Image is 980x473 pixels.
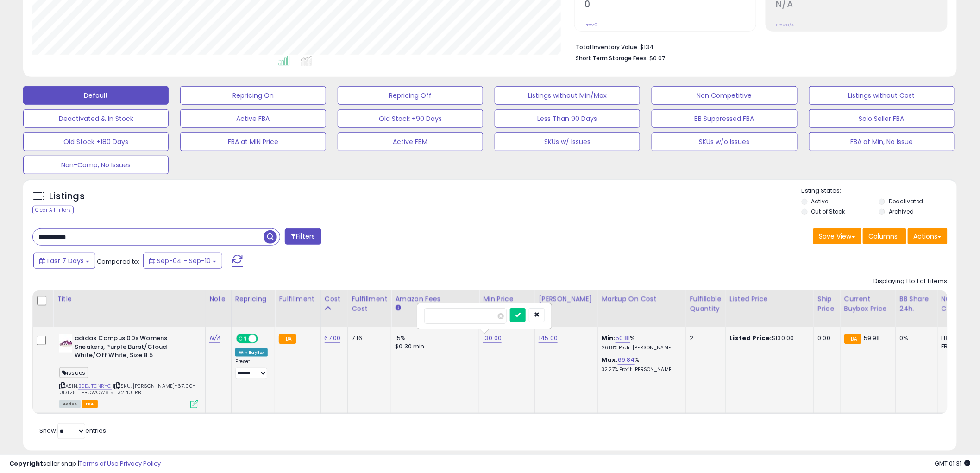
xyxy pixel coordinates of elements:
[864,334,880,342] span: 59.98
[9,460,161,468] div: seller snap | |
[237,335,249,343] span: ON
[325,334,341,343] a: 67.00
[23,156,169,174] button: Non-Comp, No Issues
[844,294,892,314] div: Current Buybox Price
[235,359,268,379] div: Preset:
[279,294,316,304] div: Fulfillment
[23,109,169,128] button: Deactivated & In Stock
[483,294,531,304] div: Min Price
[97,257,139,266] span: Compared to:
[395,304,401,312] small: Amazon Fees.
[935,459,971,468] span: 2025-09-18 01:31 GMT
[602,366,678,373] p: 32.27% Profit [PERSON_NAME]
[649,54,665,63] span: $0.07
[602,334,616,342] b: Min:
[395,342,472,351] div: $0.30 min
[942,342,972,351] div: FBM: 1
[602,356,678,373] div: %
[730,334,807,342] div: $130.00
[338,132,483,151] button: Active FBM
[942,334,972,342] div: FBA: 4
[235,348,268,357] div: Win BuyBox
[576,41,941,52] li: $134
[809,86,955,105] button: Listings without Cost
[602,294,682,304] div: Markup on Cost
[690,294,722,314] div: Fulfillable Quantity
[82,400,98,408] span: FBA
[776,22,794,28] small: Prev: N/A
[618,355,635,365] a: 69.84
[395,334,472,342] div: 15%
[889,208,914,215] label: Archived
[602,355,618,364] b: Max:
[844,334,861,344] small: FBA
[180,86,326,105] button: Repricing On
[395,294,475,304] div: Amazon Fees
[180,132,326,151] button: FBA at MIN Price
[539,334,558,343] a: 145.00
[809,109,955,128] button: Solo Seller FBA
[652,86,797,105] button: Non Competitive
[59,382,196,396] span: | SKU: [PERSON_NAME]-67.00-013125--PBCWOW8.5-132.40-RB
[869,232,898,241] span: Columns
[209,334,220,343] a: N/A
[57,294,201,304] div: Title
[809,132,955,151] button: FBA at Min, No Issue
[811,208,845,215] label: Out of Stock
[257,335,271,343] span: OFF
[616,334,630,343] a: 50.81
[338,86,483,105] button: Repricing Off
[9,459,43,468] strong: Copyright
[180,109,326,128] button: Active FBA
[813,228,861,244] button: Save View
[78,382,112,390] a: B0DJTGNRYG
[900,294,934,314] div: BB Share 24h.
[598,290,686,327] th: The percentage added to the cost of goods (COGS) that forms the calculator for Min & Max prices.
[576,43,639,51] b: Total Inventory Value:
[352,334,384,342] div: 7.16
[811,197,829,205] label: Active
[863,228,906,244] button: Columns
[279,334,296,344] small: FBA
[39,426,106,435] span: Show: entries
[352,294,387,314] div: Fulfillment Cost
[576,54,648,62] b: Short Term Storage Fees:
[539,294,594,304] div: [PERSON_NAME]
[120,459,161,468] a: Privacy Policy
[900,334,930,342] div: 0%
[47,256,84,265] span: Last 7 Days
[325,294,344,304] div: Cost
[79,459,119,468] a: Terms of Use
[33,253,95,269] button: Last 7 Days
[652,132,797,151] button: SKUs w/o Issues
[49,190,85,203] h5: Listings
[818,294,836,314] div: Ship Price
[818,334,833,342] div: 0.00
[59,334,72,353] img: 31SSsskxWOL._SL40_.jpg
[652,109,797,128] button: BB Suppressed FBA
[942,294,975,314] div: Num of Comp.
[874,277,948,286] div: Displaying 1 to 1 of 1 items
[59,367,88,378] span: issues
[59,400,81,408] span: All listings currently available for purchase on Amazon
[23,86,169,105] button: Default
[495,109,640,128] button: Less Than 90 Days
[495,86,640,105] button: Listings without Min/Max
[802,187,957,196] p: Listing States:
[59,334,198,407] div: ASIN:
[602,334,678,351] div: %
[235,294,271,304] div: Repricing
[157,256,211,265] span: Sep-04 - Sep-10
[23,132,169,151] button: Old Stock +180 Days
[32,206,74,214] div: Clear All Filters
[209,294,227,304] div: Note
[143,253,222,269] button: Sep-04 - Sep-10
[584,22,597,28] small: Prev: 0
[730,334,772,342] b: Listed Price:
[908,228,948,244] button: Actions
[690,334,718,342] div: 2
[602,345,678,351] p: 26.18% Profit [PERSON_NAME]
[730,294,810,304] div: Listed Price
[483,334,502,343] a: 130.00
[495,132,640,151] button: SKUs w/ Issues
